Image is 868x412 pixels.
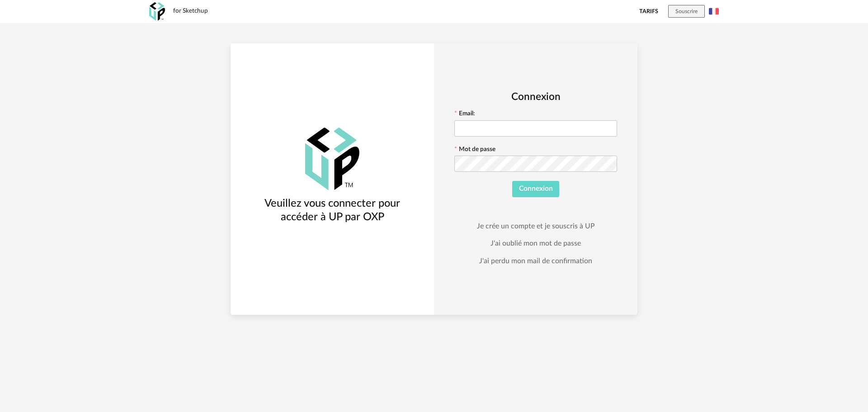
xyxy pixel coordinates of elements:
button: Connexion [512,181,560,197]
a: Je crée un compte et je souscris à UP [477,222,594,231]
img: OXP [305,128,359,190]
h2: Connexion [454,90,617,104]
span: Souscrire [675,9,698,14]
label: Mot de passe [454,147,495,155]
label: Email: [454,111,475,119]
img: fr [709,6,719,16]
span: Connexion [519,185,553,192]
a: J'ai perdu mon mail de confirmation [479,256,592,265]
div: for Sketchup [173,7,208,15]
a: J'ai oublié mon mot de passe [491,239,581,248]
button: Souscrire [668,5,705,18]
h3: Veuillez vous connecter pour accéder à UP par OXP [247,197,418,224]
img: OXP [149,2,165,21]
